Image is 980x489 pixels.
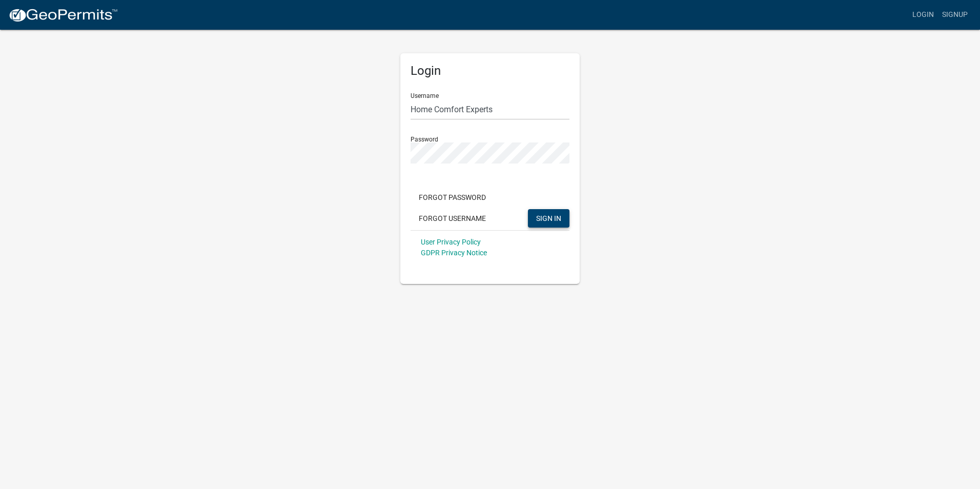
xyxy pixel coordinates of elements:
a: User Privacy Policy [421,238,481,246]
span: SIGN IN [536,214,561,222]
button: Forgot Username [411,209,494,228]
a: Login [908,5,938,25]
a: GDPR Privacy Notice [421,249,487,257]
h5: Login [411,64,569,78]
a: Signup [938,5,972,25]
button: SIGN IN [528,209,569,228]
button: Forgot Password [411,188,494,207]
